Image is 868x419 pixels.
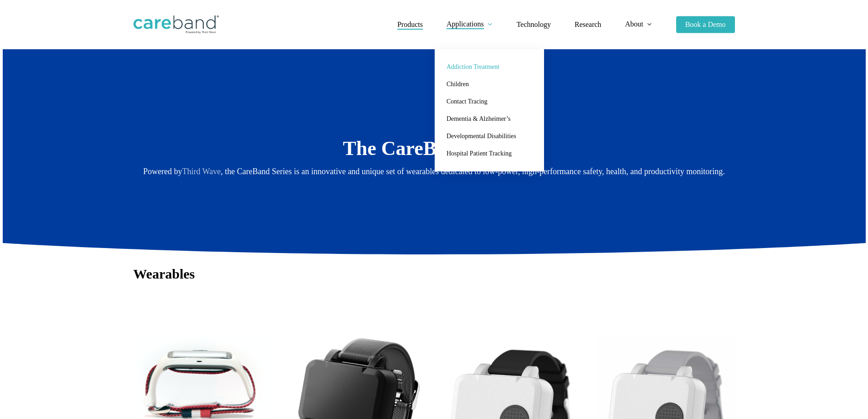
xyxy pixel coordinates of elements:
[134,164,735,179] p: Powered by , the CareBand Series is an innovative and unique set of wearables dedicated to low-po...
[447,63,499,70] span: Addiction Treatment
[447,81,469,88] span: Children
[447,20,484,28] span: Applications
[397,21,423,28] a: Products
[444,93,535,110] a: Contact Tracing
[575,21,601,28] span: Research
[447,150,512,157] span: Hospital Patient Tracking
[182,167,221,176] a: Third Wave
[575,21,601,28] a: Research
[444,128,535,145] a: Developmental Disabilities
[625,20,643,28] span: About
[447,115,510,122] span: Dementia & Alzheimer’s
[444,58,535,76] a: Addiction Treatment
[685,21,726,28] span: Book a Demo
[134,16,219,34] img: CareBand
[444,76,535,93] a: Children
[447,133,516,140] span: Developmental Disabilities
[444,110,535,128] a: Dementia & Alzheimer’s
[625,21,652,28] a: About
[517,21,551,28] a: Technology
[676,21,735,28] a: Book a Demo
[517,21,551,28] span: Technology
[134,265,735,283] h3: Wearables
[447,21,493,28] a: Applications
[447,98,488,105] span: Contact Tracing
[397,21,423,28] span: Products
[444,145,535,162] a: Hospital Patient Tracking
[134,136,735,161] h2: The CareBand Series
